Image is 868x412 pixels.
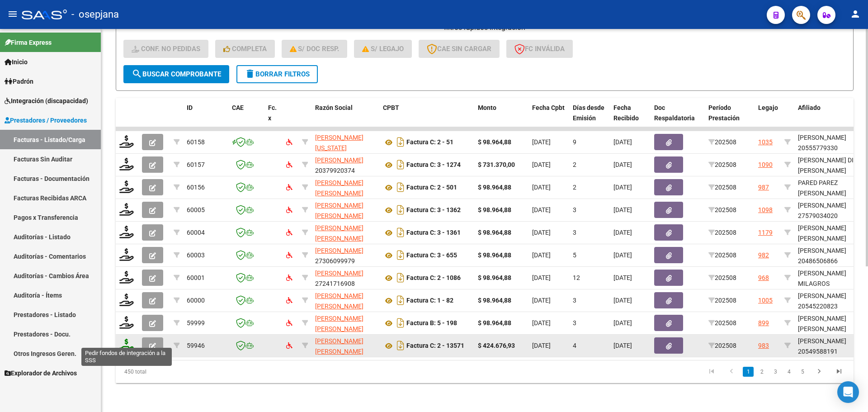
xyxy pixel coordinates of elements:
[5,115,87,125] span: Prestadores / Proveedores
[187,138,205,146] span: 60158
[758,104,778,111] span: Legajo
[315,292,363,310] span: [PERSON_NAME] [PERSON_NAME]
[613,342,632,349] span: [DATE]
[798,200,863,221] div: [PERSON_NAME] 27579034020
[478,206,511,213] strong: $ 98.964,88
[406,297,453,304] strong: Factura C: 1 - 82
[613,251,632,259] span: [DATE]
[123,65,229,83] button: Buscar Comprobante
[71,5,119,24] span: - osepjana
[798,155,863,186] div: [PERSON_NAME] DI [PERSON_NAME] 20138075088
[478,161,515,168] strong: $ 731.370,00
[187,184,205,191] span: 60156
[573,319,576,327] span: 3
[5,368,77,378] span: Explorador de Archivos
[315,202,363,219] span: [PERSON_NAME] [PERSON_NAME]
[573,274,580,281] span: 12
[758,295,773,306] div: 1005
[532,184,551,191] span: [DATE]
[758,273,769,283] div: 968
[478,342,515,349] strong: $ 424.676,93
[708,206,736,213] span: 202508
[7,9,18,19] mat-icon: menu
[613,206,632,213] span: [DATE]
[708,251,736,259] span: 202508
[573,161,576,168] span: 2
[613,138,632,146] span: [DATE]
[419,40,500,58] button: CAE SIN CARGAR
[223,45,267,53] span: Completa
[395,203,406,217] i: Descargar documento
[362,45,404,53] span: S/ legajo
[187,229,205,236] span: 60004
[613,297,632,304] span: [DATE]
[798,268,863,299] div: [PERSON_NAME] MILAGROS 27583576997
[132,45,200,53] span: Conf. no pedidas
[5,76,33,86] span: Padrón
[187,319,205,327] span: 59999
[315,268,376,287] div: 27241716908
[315,155,376,174] div: 20379920374
[232,104,244,111] span: CAE
[406,207,461,214] strong: Factura C: 3 - 1362
[613,161,632,168] span: [DATE]
[797,367,808,377] a: 5
[573,138,576,146] span: 9
[532,104,565,111] span: Fecha Cpbt
[187,104,193,111] span: ID
[315,134,363,152] span: [PERSON_NAME][US_STATE]
[315,133,376,152] div: 27239966743
[708,342,736,349] span: 202508
[796,364,809,379] li: page 5
[654,104,695,122] span: Doc Respaldatoria
[315,315,363,332] span: [PERSON_NAME] [PERSON_NAME]
[315,313,376,332] div: 27356100447
[569,98,610,138] datatable-header-cell: Días desde Emisión
[187,342,205,349] span: 59946
[532,206,551,213] span: [DATE]
[395,225,406,240] i: Descargar documento
[532,274,551,281] span: [DATE]
[379,98,474,138] datatable-header-cell: CPBT
[703,367,720,377] a: go to first page
[264,98,283,138] datatable-header-cell: Fc. x
[290,45,340,53] span: S/ Doc Resp.
[395,293,406,308] i: Descargar documento
[478,184,511,191] strong: $ 98.964,88
[187,297,205,304] span: 60000
[406,161,461,169] strong: Factura C: 3 - 1274
[315,104,353,111] span: Razón Social
[183,98,228,138] datatable-header-cell: ID
[228,98,264,138] datatable-header-cell: CAE
[532,161,551,168] span: [DATE]
[315,291,376,310] div: 27417795079
[758,318,769,328] div: 899
[383,104,399,111] span: CPBT
[741,364,755,379] li: page 1
[798,291,863,312] div: [PERSON_NAME] 20545220823
[758,137,773,147] div: 1035
[798,246,863,266] div: [PERSON_NAME] 20486506866
[245,70,310,78] span: Borrar Filtros
[770,367,781,377] a: 3
[315,337,363,355] span: [PERSON_NAME] [PERSON_NAME]
[573,184,576,191] span: 2
[708,274,736,281] span: 202508
[708,161,736,168] span: 202508
[5,96,88,106] span: Integración (discapacidad)
[837,381,859,403] div: Open Intercom Messenger
[758,160,773,170] div: 1090
[755,98,781,138] datatable-header-cell: Legajo
[406,252,457,259] strong: Factura C: 3 - 655
[311,98,379,138] datatable-header-cell: Razón Social
[427,45,491,53] span: CAE SIN CARGAR
[769,364,782,379] li: page 3
[215,40,275,58] button: Completa
[798,178,863,208] div: PARED PAREZ [PERSON_NAME] 20583497677
[406,320,457,327] strong: Factura B: 5 - 198
[758,227,773,238] div: 1179
[798,223,863,254] div: [PERSON_NAME] [PERSON_NAME] 27568619302
[651,98,705,138] datatable-header-cell: Doc Respaldatoria
[708,184,736,191] span: 202508
[395,135,406,149] i: Descargar documento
